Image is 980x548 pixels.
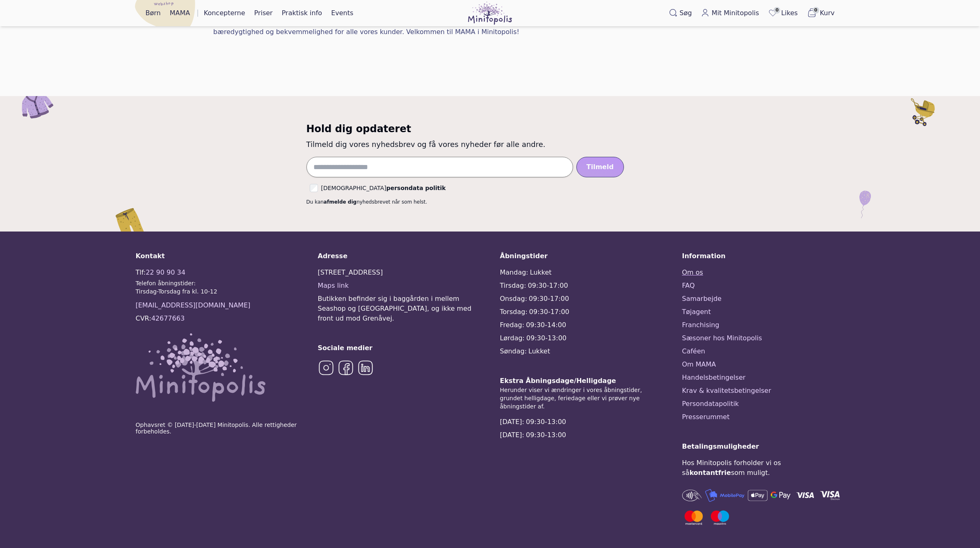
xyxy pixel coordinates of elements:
img: Mobile Pay logo [705,486,745,505]
div: Ekstra Åbningsdage/Helligdage [500,376,662,410]
button: 0Kurv [804,6,838,20]
a: Praktisk info [279,7,325,20]
p: Ophavsret © [DATE]-[DATE] Minitopolis. Alle rettigheder forbeholdes. [136,422,298,435]
a: FAQ [682,281,845,291]
span: Butikken befinder sig i baggården i mellem Seashop og [GEOGRAPHIC_DATA], og ikke med front ud mod... [318,294,480,323]
a: Handelsbetingelser [682,373,845,383]
span: Lørdag: [500,334,525,342]
span: 09:30-17:00 [529,308,569,316]
img: Visa logo [794,486,817,505]
span: 09:30-14:00 [526,321,566,329]
p: Tilmeld dig vores nyhedsbrev og få vores nyheder før alle andre. [306,139,674,150]
div: Du kan nyhedsbrevet når som helst. [306,199,674,205]
div: Kontakt [136,251,298,261]
div: Herunder viser vi ændringer i vores åbningstider, grundet helligdage, feriedage eller vi prøver n... [500,386,662,410]
span: Torsdag: [500,308,528,316]
img: Minitopolis logo [136,333,266,402]
a: Børn [142,7,164,20]
a: persondata politik [386,185,446,191]
label: [DEMOGRAPHIC_DATA] [321,185,446,191]
span: kontantfrie [690,469,731,477]
a: 0Likes [765,6,801,20]
img: Visa Electron logo [820,486,840,505]
a: Tøjagent [682,307,845,317]
span: Mit Minitopolis [712,8,759,18]
img: Maestro logo [708,508,731,527]
span: Mandag: [500,268,528,276]
div: Hos Minitopolis forholder vi os så som muligt. [682,458,845,478]
a: Sæsoner hos Minitopolis [682,333,845,343]
span: Likes [781,8,797,18]
a: Franchising [682,320,845,330]
span: 0 [813,7,819,14]
div: CVR: [136,314,185,323]
a: [EMAIL_ADDRESS][DOMAIN_NAME] [136,300,251,310]
div: Betalingsmuligheder [682,442,845,452]
img: Facebook icon [338,360,354,376]
img: Mastercard logo [682,508,705,527]
span: Fredag: [500,321,525,329]
span: Tirsdag: [500,282,526,289]
div: Tirsdag-Torsdag fra kl. 10-12 [136,287,217,296]
button: Tilmeld [576,157,624,177]
a: Caféen [682,346,845,356]
a: Priser [251,7,276,20]
span: Tilmeld [587,163,614,171]
img: Minitopolis logo [468,2,512,25]
a: Mit Minitopolis [698,7,763,20]
span: Kurv [820,8,835,18]
a: 42677663 [151,314,185,322]
div: Sociale medier [318,343,480,353]
a: MAMA [167,7,194,20]
div: 09:30-13:00 [526,430,566,440]
div: 09:30-13:00 [526,417,566,427]
a: Events [328,7,356,20]
img: Apple Pay logo [748,486,768,505]
a: Samarbejde [682,294,845,304]
span: 0 [774,7,780,14]
span: Søndag: [500,347,527,355]
img: Google Pay logo [771,486,790,505]
span: 09:30-17:00 [528,282,568,289]
a: afmelde dig [324,199,356,205]
img: LinkedIn icon [357,360,374,376]
h3: Hold dig opdateret [306,122,674,135]
span: 09:30-17:00 [529,295,569,303]
div: Telefon åbningstider: [136,279,217,287]
a: Om os [682,268,845,277]
span: Søg [680,8,692,18]
a: Koncepterne [201,7,249,20]
span: [DATE]: [500,431,525,439]
span: 09:30-13:00 [526,334,567,342]
a: Krav & kvalitetsbetingelser [682,386,845,396]
div: Adresse [318,251,480,261]
span: Onsdag: [500,295,528,303]
a: Maps link [318,282,349,289]
span: Lukket [530,268,552,276]
span: Lukket [528,347,550,355]
div: [STREET_ADDRESS] [318,268,480,277]
button: Søg [666,7,695,20]
div: Information [682,251,845,261]
a: 22 90 90 34 [146,268,185,276]
div: Tlf: [136,268,217,277]
span: [DATE]: [500,418,525,426]
img: Contantless [682,486,702,505]
div: Åbningstider [500,251,662,261]
a: Om MAMA [682,360,845,369]
a: Persondatapolitik [682,399,845,409]
a: Presserummet [682,412,845,422]
img: Instagram icon [318,360,334,376]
